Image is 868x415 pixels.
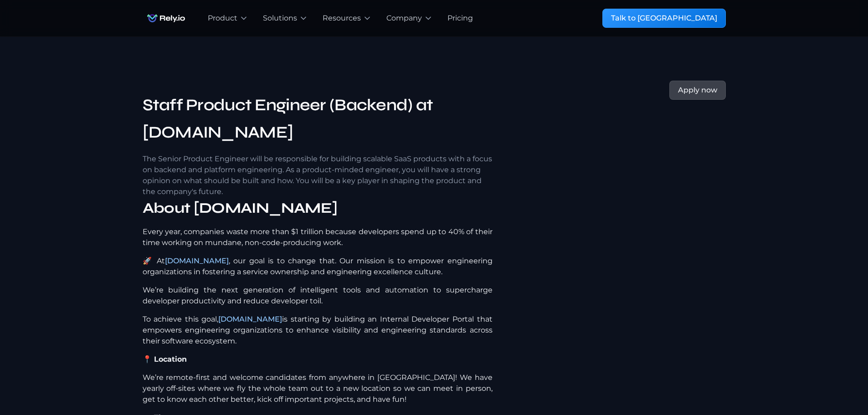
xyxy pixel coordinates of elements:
img: Rely.io logo [143,9,190,27]
p: 🚀 At , our goal is to change that. Our mission is to empower engineering organizations in fosteri... [143,256,493,277]
a: Apply now [669,81,726,100]
a: Pricing [447,13,473,24]
div: Product [208,13,237,24]
div: Apply now [678,85,717,96]
p: Every year, companies waste more than $1 trillion because developers spend up to 40% of their tim... [143,226,493,248]
p: The Senior Product Engineer will be responsible for building scalable SaaS products with a focus ... [143,154,493,197]
div: Solutions [263,13,297,24]
a: home [143,9,190,27]
p: We’re building the next generation of intelligent tools and automation to supercharge developer p... [143,285,493,307]
strong: About [DOMAIN_NAME] [143,199,338,217]
a: [DOMAIN_NAME] [218,315,282,323]
div: Resources [323,13,361,24]
a: Talk to [GEOGRAPHIC_DATA] [602,9,726,28]
div: Talk to [GEOGRAPHIC_DATA] [611,13,717,24]
p: To achieve this goal, is starting by building an Internal Developer Portal that empowers engineer... [143,314,493,347]
a: [DOMAIN_NAME] [165,256,229,265]
h2: Staff Product Engineer (Backend) at [DOMAIN_NAME] [143,92,493,146]
div: Company [386,13,422,24]
p: We’re remote-first and welcome candidates from anywhere in [GEOGRAPHIC_DATA]! We have yearly off-... [143,372,493,405]
strong: 📍 Location [143,355,187,364]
